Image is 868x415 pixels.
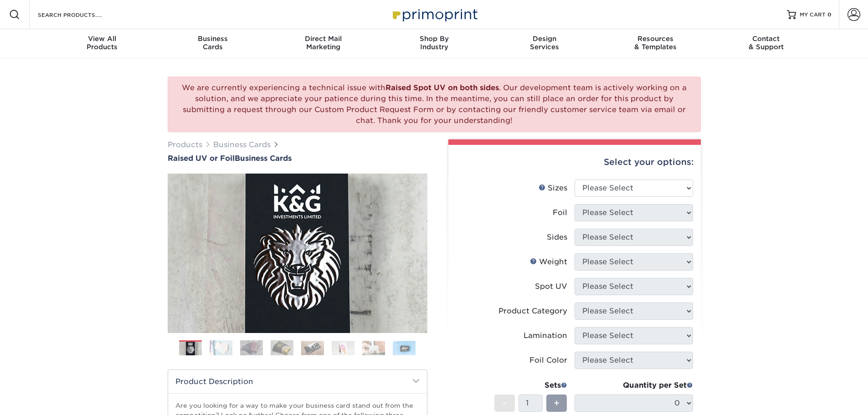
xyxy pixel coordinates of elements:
img: Raised UV or Foil 01 [168,123,427,383]
img: Primoprint [389,5,480,24]
span: Business [157,35,268,43]
a: Products [168,140,202,149]
a: Resources& Templates [600,29,711,58]
a: Business Cards [213,140,271,149]
div: Product Category [498,306,567,317]
div: Products [47,35,158,51]
span: Raised UV or Foil [168,154,235,163]
a: Raised UV or FoilBusiness Cards [168,154,427,163]
img: Business Cards 08 [393,341,416,355]
div: Sides [547,232,567,243]
div: Quantity per Set [575,380,693,391]
div: Marketing [268,35,379,51]
span: - [503,396,507,410]
div: Weight [530,256,567,267]
div: We are currently experiencing a technical issue with . Our development team is actively working o... [168,77,701,132]
h1: Business Cards [168,154,427,163]
div: & Support [711,35,822,51]
a: Direct MailMarketing [268,29,379,58]
img: Business Cards 01 [179,337,202,360]
a: BusinessCards [157,29,268,58]
img: Business Cards 04 [271,340,293,356]
span: Direct Mail [268,35,379,43]
img: Business Cards 06 [332,341,354,355]
span: Design [489,35,600,43]
img: Business Cards 07 [362,341,385,355]
input: SEARCH PRODUCTS..... [37,9,126,20]
div: Services [489,35,600,51]
b: Raised Spot UV on both sides [385,83,499,92]
span: 0 [827,11,832,18]
div: Select your options: [456,145,693,179]
a: DesignServices [489,29,600,58]
div: Spot UV [535,281,567,292]
span: Shop By [379,35,489,43]
a: View AllProducts [47,29,158,58]
a: Shop ByIndustry [379,29,489,58]
span: MY CART [800,11,826,19]
div: Industry [379,35,489,51]
span: + [554,396,560,410]
div: Sets [494,380,567,391]
div: Cards [157,35,268,51]
img: Business Cards 02 [210,340,232,356]
div: Lamination [524,330,567,341]
h2: Product Description [168,370,427,393]
img: Business Cards 03 [240,340,263,356]
span: Resources [600,35,711,43]
div: Foil [553,207,567,218]
div: & Templates [600,35,711,51]
div: Sizes [539,183,567,194]
img: Business Cards 05 [301,341,324,355]
span: View All [47,35,158,43]
span: Contact [711,35,822,43]
div: Foil Color [529,355,567,366]
a: Contact& Support [711,29,822,58]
